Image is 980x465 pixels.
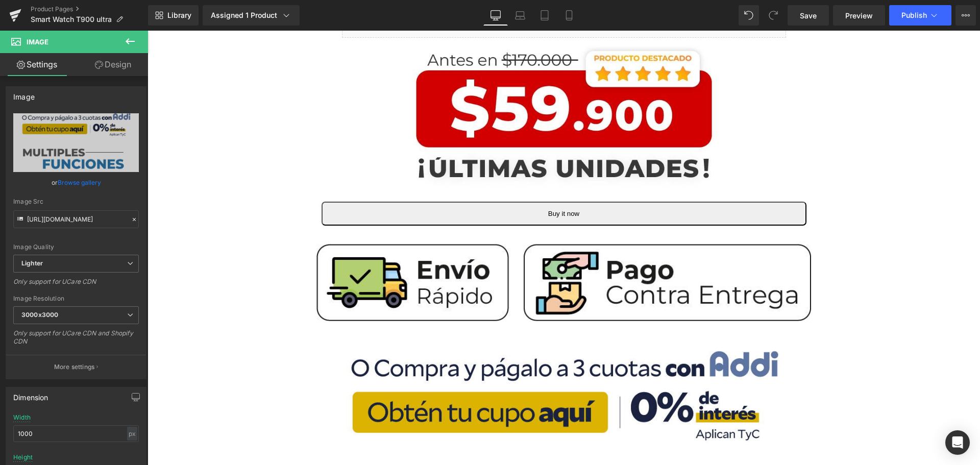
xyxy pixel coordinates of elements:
div: Open Intercom Messenger [945,430,970,455]
div: Image [13,87,35,101]
div: Width [13,414,31,421]
button: Undo [739,5,759,26]
button: Redo [763,5,783,26]
a: Desktop [483,5,508,26]
button: Buy it now [174,171,659,195]
a: Tablet [532,5,557,26]
button: More [955,5,976,26]
div: Image Quality [13,243,139,251]
span: Library [167,11,191,20]
div: or [13,177,139,188]
span: Save [800,10,817,21]
span: Publish [901,11,927,19]
div: Height [13,454,33,461]
input: Link [13,210,139,228]
div: Only support for UCare CDN and Shopify CDN [13,329,139,352]
a: Mobile [557,5,581,26]
input: auto [13,425,139,442]
button: Publish [889,5,951,26]
span: Smart Watch T900 ultra [31,15,112,23]
p: More settings [54,362,95,372]
div: Assigned 1 Product [211,10,291,20]
div: Image Src [13,198,139,205]
a: Design [76,53,150,76]
button: More settings [6,355,146,379]
span: Image [27,38,48,46]
a: Preview [833,5,885,26]
div: Dimension [13,387,48,402]
a: New Library [148,5,199,26]
a: Browse gallery [58,174,101,191]
div: px [127,427,137,440]
span: Preview [845,10,873,21]
div: Image Resolution [13,295,139,302]
b: 3000x3000 [21,311,58,319]
a: Laptop [508,5,532,26]
b: Lighter [21,259,43,267]
div: Only support for UCare CDN [13,278,139,292]
a: Product Pages [31,5,148,13]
